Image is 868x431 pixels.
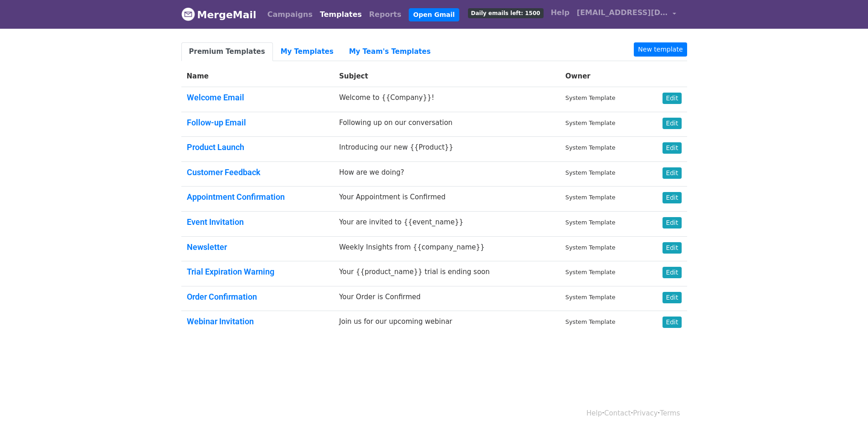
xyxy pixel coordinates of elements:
[663,142,681,154] a: Edit
[181,5,257,24] a: MergeMail
[565,294,616,301] small: System Template
[334,137,560,162] td: Introducing our new {{Product}}
[577,7,668,18] span: [EMAIL_ADDRESS][DOMAIN_NAME]
[334,236,560,261] td: Weekly Insights from {{company_name}}
[187,118,246,127] a: Follow-up Email
[264,5,316,24] a: Campaigns
[560,66,645,87] th: Owner
[565,244,616,251] small: System Template
[565,169,616,176] small: System Template
[663,118,681,129] a: Edit
[187,93,244,102] a: Welcome Email
[334,261,560,286] td: Your {{product_name}} trial is ending soon
[464,4,547,22] a: Daily emails left: 1500
[663,242,681,254] a: Edit
[187,217,244,227] a: Event Invitation
[565,94,616,101] small: System Template
[573,4,680,25] a: [EMAIL_ADDRESS][DOMAIN_NAME]
[468,8,544,18] span: Daily emails left: 1500
[181,7,195,21] img: MergeMail logo
[547,4,573,22] a: Help
[365,5,405,24] a: Reports
[565,194,616,201] small: System Template
[187,142,244,152] a: Product Launch
[187,267,274,276] a: Trial Expiration Warning
[565,119,616,126] small: System Template
[565,144,616,151] small: System Template
[334,187,560,212] td: Your Appointment is Confirmed
[181,42,273,61] a: Premium Templates
[663,267,681,278] a: Edit
[187,242,227,252] a: Newsletter
[634,42,687,57] a: New template
[565,219,616,226] small: System Template
[565,318,616,325] small: System Template
[565,269,616,275] small: System Template
[334,87,560,112] td: Welcome to {{Company}}!
[604,409,631,417] a: Contact
[334,311,560,336] td: Join us for our upcoming webinar
[334,66,560,87] th: Subject
[334,211,560,236] td: Your are invited to {{event_name}}
[187,292,257,301] a: Order Confirmation
[334,286,560,311] td: Your Order is Confirmed
[663,192,681,203] a: Edit
[334,112,560,137] td: Following up on our conversation
[586,409,602,417] a: Help
[181,66,334,87] th: Name
[663,167,681,179] a: Edit
[633,409,657,417] a: Privacy
[187,317,254,326] a: Webinar Invitation
[663,217,681,228] a: Edit
[187,192,285,202] a: Appointment Confirmation
[663,93,681,104] a: Edit
[663,292,681,303] a: Edit
[663,317,681,328] a: Edit
[316,5,365,24] a: Templates
[341,42,438,61] a: My Team's Templates
[273,42,341,61] a: My Templates
[187,167,261,177] a: Customer Feedback
[409,8,459,21] a: Open Gmail
[334,161,560,187] td: How are we doing?
[660,409,680,417] a: Terms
